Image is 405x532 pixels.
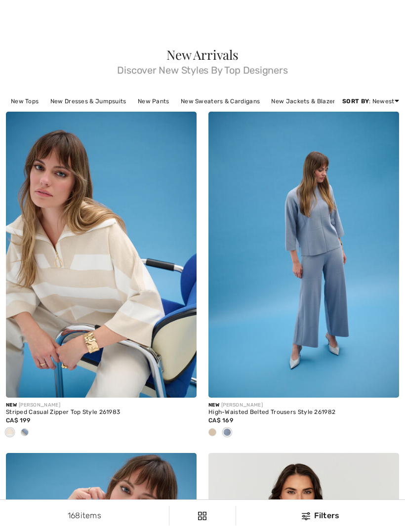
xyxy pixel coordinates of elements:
[242,510,399,522] div: Filters
[133,95,174,108] a: New Pants
[342,97,399,106] div: : Newest
[6,402,197,409] div: [PERSON_NAME]
[68,511,81,520] span: 168
[176,95,265,108] a: New Sweaters & Cardigans
[208,409,399,416] div: High-Waisted Belted Trousers Style 261982
[6,409,197,416] div: Striped Casual Zipper Top Style 261983
[17,425,32,441] div: Winter white/chambray
[208,417,233,424] span: CA$ 169
[6,402,17,408] span: New
[6,112,197,398] img: Striped Casual Zipper Top Style 261983. Birch melange/winter white
[208,402,399,409] div: [PERSON_NAME]
[45,95,131,108] a: New Dresses & Jumpsuits
[266,95,343,108] a: New Jackets & Blazers
[342,98,369,105] strong: Sort By
[208,112,399,398] img: High-Waisted Belted Trousers Style 261982. Birch melange
[208,402,219,408] span: New
[302,512,310,520] img: Filters
[6,61,399,75] span: Discover New Styles By Top Designers
[166,46,238,63] span: New Arrivals
[220,425,235,441] div: Chambray
[2,425,17,441] div: Birch melange/winter white
[6,417,30,424] span: CA$ 199
[205,425,220,441] div: Birch melange
[6,95,43,108] a: New Tops
[198,512,206,520] img: Filters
